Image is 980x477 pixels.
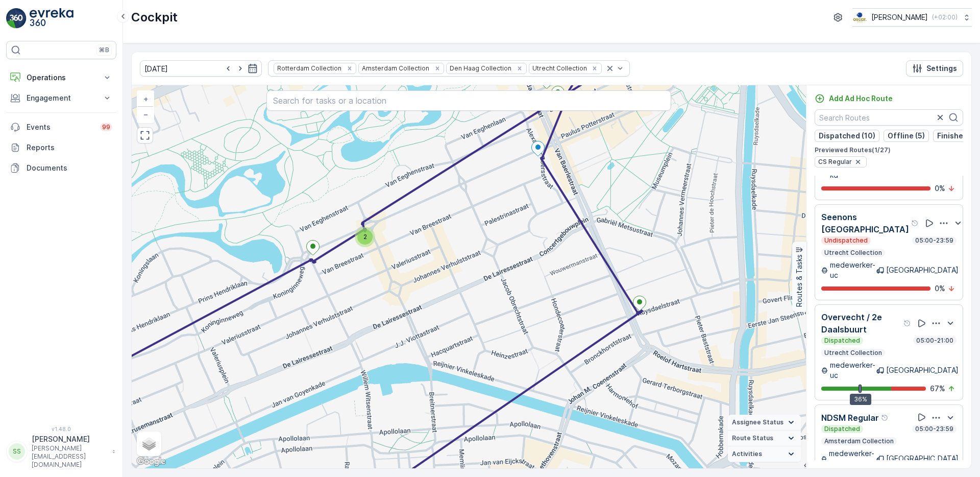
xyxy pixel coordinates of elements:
p: Finished (1) [937,131,978,141]
div: Amsterdam Collection [359,63,431,73]
div: Help Tooltip Icon [881,414,889,422]
div: Remove Utrecht Collection [589,64,600,73]
button: Settings [906,60,963,77]
p: [PERSON_NAME] [871,12,928,22]
button: Dispatched (10) [815,130,879,142]
input: Search for tasks or a location [266,90,671,111]
p: ⌘B [99,46,109,54]
div: Utrecht Collection [529,63,589,73]
p: Utrecht Collection [823,249,883,257]
div: Help Tooltip Icon [911,219,919,227]
button: Offline (5) [884,130,929,142]
a: Add Ad Hoc Route [815,93,893,104]
summary: Activities [728,446,801,462]
a: Events99 [6,117,116,137]
p: Overvecht / 2e Daalsbuurt [821,311,901,336]
p: 05:00-23:59 [914,236,954,245]
span: − [143,110,149,118]
p: ( +02:00 ) [932,13,958,21]
p: Engagement [27,93,96,103]
p: [GEOGRAPHIC_DATA] [886,265,959,275]
p: Documents [27,163,112,173]
p: Offline (5) [888,131,925,141]
div: Help Tooltip Icon [903,319,912,327]
div: Remove Den Haag Collection [514,64,525,73]
p: medewerker-uc [830,360,876,380]
p: Dispatched [823,425,861,433]
div: Rotterdam Collection [274,63,343,73]
span: CS Regular [818,158,852,166]
p: Reports [27,142,112,153]
div: Den Haag Collection [447,63,513,73]
span: 2 [363,233,367,241]
a: Documents [6,158,116,178]
img: Google [134,455,168,468]
summary: Assignee Status [728,415,801,431]
p: Routes & Tasks [794,255,804,307]
button: SS[PERSON_NAME][PERSON_NAME][EMAIL_ADDRESS][DOMAIN_NAME] [6,434,116,469]
p: 99 [102,123,110,131]
p: Operations [27,73,96,83]
p: NDSM Regular [821,412,879,424]
div: 2 [355,227,375,247]
p: Amsterdam Collection [823,437,895,445]
p: Settings [926,63,957,74]
button: [PERSON_NAME](+02:00) [852,8,972,27]
span: Assignee Status [732,418,783,426]
div: Remove Amsterdam Collection [432,64,443,73]
a: Zoom In [138,91,153,107]
summary: Route Status [728,431,801,446]
p: medewerker-ndsm [829,448,876,469]
button: Engagement [6,88,116,108]
span: Route Status [732,434,773,442]
span: + [143,94,148,103]
img: logo_light-DOdMpM7g.png [30,8,73,29]
p: 05:00-23:59 [914,425,954,433]
p: [PERSON_NAME] [32,434,107,444]
p: [GEOGRAPHIC_DATA] [886,365,959,375]
p: [PERSON_NAME][EMAIL_ADDRESS][DOMAIN_NAME] [32,444,107,469]
p: Previewed Routes ( 1 / 27 ) [815,146,963,154]
p: medewerker-uc [830,260,876,280]
p: 0 % [935,283,945,294]
p: 67 % [930,384,945,394]
p: Dispatched [823,337,861,345]
p: [GEOGRAPHIC_DATA] [886,454,959,464]
p: Seenons [GEOGRAPHIC_DATA] [821,211,909,235]
button: Operations [6,67,116,88]
div: 36% [850,394,871,405]
img: logo [6,8,27,29]
p: Cockpit [131,9,178,26]
p: Dispatched (10) [819,131,875,141]
span: Activities [732,450,762,458]
a: Zoom Out [138,107,153,122]
p: Add Ad Hoc Route [829,93,893,104]
a: Open this area in Google Maps (opens a new window) [134,455,168,468]
p: Utrecht Collection [823,349,883,357]
img: basis-logo_rgb2x.png [852,12,867,23]
span: v 1.48.0 [6,426,116,432]
div: SS [9,443,25,460]
p: 05:00-21:00 [915,337,954,345]
input: dd/mm/yyyy [140,60,262,77]
a: Layers [138,433,160,455]
p: Events [27,122,94,132]
p: 0 % [935,183,945,194]
p: Undispatched [823,236,869,245]
input: Search Routes [815,109,963,126]
a: Reports [6,137,116,158]
div: Remove Rotterdam Collection [344,64,355,73]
